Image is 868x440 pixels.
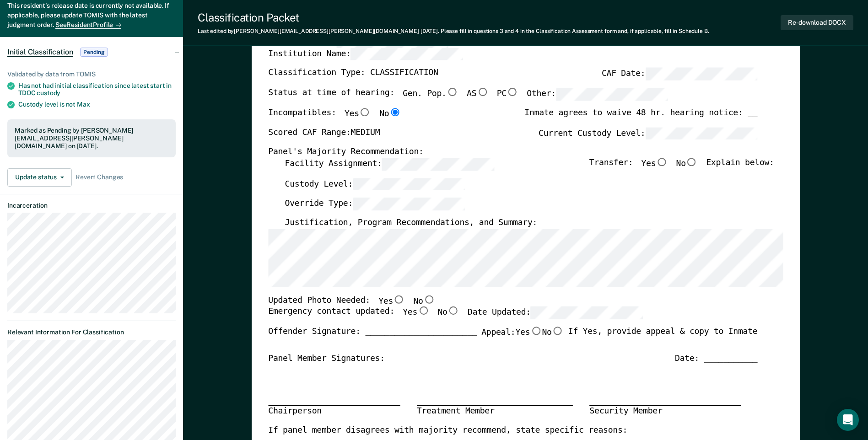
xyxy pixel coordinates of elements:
span: Max [77,101,90,108]
label: Gen. Pop. [403,88,458,101]
button: Re-download DOCX [781,15,853,30]
input: No [551,327,563,335]
label: Scored CAF Range: MEDIUM [268,127,380,140]
input: No [447,307,459,315]
input: Yes [530,327,542,335]
input: No [389,108,401,116]
input: No [686,158,698,166]
label: Justification, Program Recommendations, and Summary: [285,218,537,229]
input: Date Updated: [531,307,643,320]
label: If panel member disagrees with majority recommend, state specific reasons: [268,425,627,436]
div: Transfer: Explain below: [589,158,774,178]
label: No [437,307,459,320]
label: Override Type: [285,198,465,211]
input: CAF Date: [645,68,757,81]
div: Panel's Majority Recommendation: [268,147,757,158]
span: Initial Classification [7,48,73,57]
span: Pending [80,48,108,57]
div: Incompatibles: [268,108,401,127]
label: Current Custody Level: [539,127,757,140]
div: Chairperson [268,406,400,418]
div: Treatment Member [417,406,573,418]
div: Offender Signature: _______________________ If Yes, provide appeal & copy to Inmate [268,327,757,353]
div: Custody level is not [18,101,176,108]
label: Facility Assignment: [285,158,494,171]
label: Yes [515,327,542,338]
input: Yes [359,108,371,116]
label: Institution Name: [268,48,463,61]
label: Classification Type: CLASSIFICATION [268,68,438,81]
label: No [413,295,435,307]
span: [DATE] [421,28,438,34]
div: Emergency contact updated: [268,307,643,327]
input: Institution Name: [350,48,463,61]
input: Current Custody Level: [645,127,757,140]
input: Custody Level: [353,178,465,191]
input: Yes [656,158,668,166]
div: Security Member [589,406,741,418]
div: Date: ___________ [675,353,757,364]
input: AS [476,88,488,96]
input: Facility Assignment: [382,158,494,171]
span: Revert Changes [75,173,123,181]
input: Other: [556,88,668,101]
input: PC [507,88,518,96]
dt: Relevant Information For Classification [7,328,176,336]
div: Classification Packet [198,11,709,24]
input: Yes [393,295,405,303]
label: Appeal: [481,327,564,346]
div: Last edited by [PERSON_NAME][EMAIL_ADDRESS][PERSON_NAME][DOMAIN_NAME] . Please fill in questions ... [198,28,709,34]
dt: Incarceration [7,202,176,209]
input: Yes [417,307,429,315]
label: Custody Level: [285,178,465,191]
label: Yes [378,295,405,307]
label: Yes [403,307,429,320]
span: custody [37,89,60,97]
div: Marked as Pending by [PERSON_NAME][EMAIL_ADDRESS][PERSON_NAME][DOMAIN_NAME] on [DATE]. [15,127,168,150]
label: CAF Date: [602,68,757,81]
div: Updated Photo Needed: [268,295,435,307]
input: Gen. Pop. [446,88,458,96]
div: Inmate agrees to waive 48 hr. hearing notice: __ [524,108,757,127]
a: SeeResidentProfile [55,21,121,29]
div: Validated by data from TOMIS [7,70,176,78]
label: AS [467,88,488,101]
label: Other: [527,88,668,101]
input: No [423,295,435,303]
button: Update status [7,168,72,187]
label: Yes [641,158,668,171]
div: Status at time of hearing: [268,88,668,108]
div: Panel Member Signatures: [268,353,385,364]
label: Date Updated: [468,307,643,320]
label: PC [496,88,518,101]
div: Open Intercom Messenger [837,409,859,431]
label: No [542,327,563,338]
input: Override Type: [353,198,465,211]
label: Yes [345,108,371,120]
label: No [676,158,697,171]
div: Has not had initial classification since latest start in TDOC [18,82,176,97]
label: No [379,108,401,120]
